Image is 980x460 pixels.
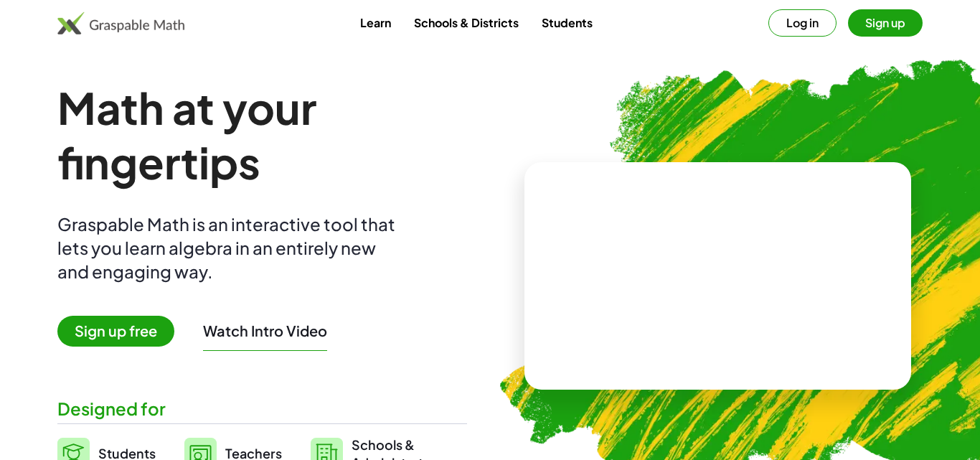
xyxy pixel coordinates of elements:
[611,222,826,330] video: What is this? This is dynamic math notation. Dynamic math notation plays a central role in how Gr...
[530,9,604,36] a: Students
[57,212,402,283] div: Graspable Math is an interactive tool that lets you learn algebra in an entirely new and engaging...
[349,9,402,36] a: Learn
[57,397,467,421] div: Designed for
[402,9,530,36] a: Schools & Districts
[848,9,923,37] button: Sign up
[57,80,467,189] h1: Math at your fingertips
[57,316,174,347] span: Sign up free
[203,321,327,340] button: Watch Intro Video
[768,9,837,37] button: Log in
